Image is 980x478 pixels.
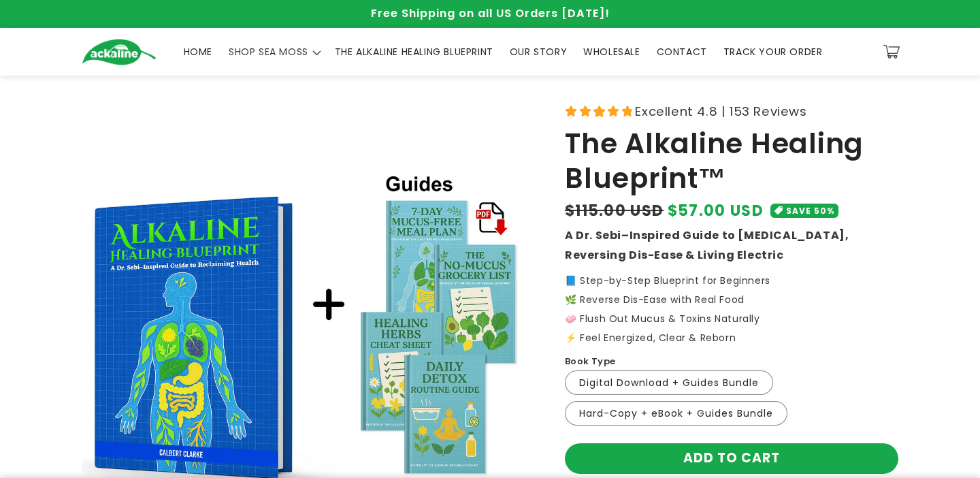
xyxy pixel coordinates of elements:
span: Excellent 4.8 | 153 Reviews [635,100,806,123]
summary: SHOP SEA MOSS [220,37,327,66]
span: Free Shipping on all US Orders [DATE]! [371,5,610,21]
a: CONTACT [649,37,715,66]
label: Digital Download + Guides Bundle [565,370,773,395]
span: CONTACT [657,46,707,58]
span: WHOLESALE [583,46,640,58]
a: HOME [176,37,220,66]
p: 📘 Step-by-Step Blueprint for Beginners 🌿 Reverse Dis-Ease with Real Food 🧼 Flush Out Mucus & Toxi... [565,276,898,342]
label: Hard-Copy + eBook + Guides Bundle [565,401,787,426]
span: THE ALKALINE HEALING BLUEPRINT [335,46,493,58]
span: SAVE 50% [786,204,834,218]
img: Ackaline [82,39,157,65]
a: WHOLESALE [575,37,648,66]
a: TRACK YOUR ORDER [715,37,831,66]
span: HOME [184,46,212,58]
label: Book Type [565,355,616,368]
span: TRACK YOUR ORDER [723,46,823,58]
h1: The Alkaline Healing Blueprint™ [565,127,898,195]
span: SHOP SEA MOSS [229,46,308,58]
a: OUR STORY [502,37,575,66]
button: Add to cart [565,443,898,474]
a: THE ALKALINE HEALING BLUEPRINT [327,37,502,66]
s: $115.00 USD [565,200,664,222]
span: OUR STORY [510,46,567,58]
strong: A Dr. Sebi–Inspired Guide to [MEDICAL_DATA], Reversing Dis-Ease & Living Electric [565,227,849,263]
span: $57.00 USD [668,200,764,222]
